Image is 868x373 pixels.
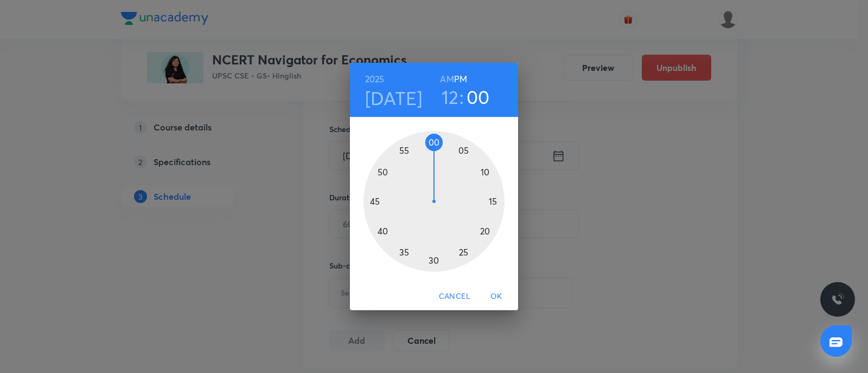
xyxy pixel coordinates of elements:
[442,86,459,108] button: 12
[365,87,423,109] button: [DATE]
[467,86,490,108] button: 00
[365,71,385,87] button: 2025
[479,286,514,306] button: OK
[483,290,509,303] span: OK
[459,86,464,108] h3: :
[454,71,467,87] button: PM
[440,71,454,87] button: AM
[435,286,475,306] button: Cancel
[439,290,470,303] span: Cancel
